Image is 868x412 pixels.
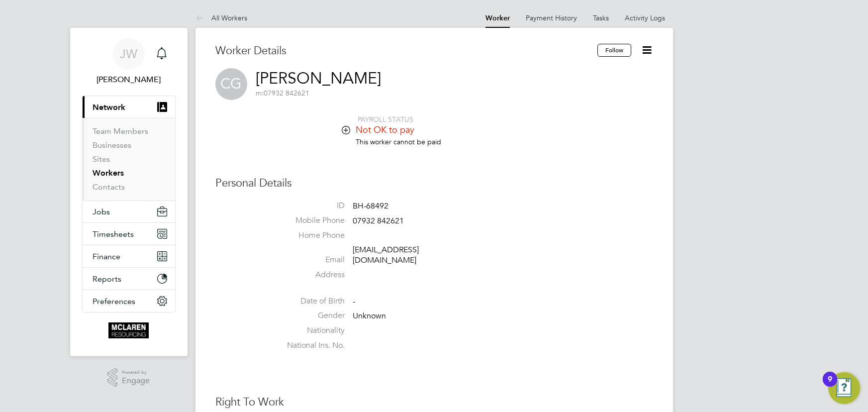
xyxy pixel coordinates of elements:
[83,96,175,118] button: Network
[275,340,345,351] label: National Ins. No.
[122,377,150,385] span: Engage
[215,395,653,410] h3: Right To Work
[93,103,125,112] span: Network
[215,44,597,58] h3: Worker Details
[82,74,176,86] span: Jane Weitzman
[593,13,609,22] a: Tasks
[93,168,124,178] a: Workers
[358,115,413,124] span: PAYROLL STATUS
[82,38,176,86] a: JW[PERSON_NAME]
[485,14,510,22] a: Worker
[83,118,175,200] div: Network
[215,68,247,100] span: CG
[275,201,345,211] label: ID
[256,89,264,98] span: m:
[83,223,175,245] button: Timesheets
[93,126,148,136] a: Team Members
[93,182,125,192] a: Contacts
[828,379,832,392] div: 9
[275,325,345,336] label: Nationality
[526,13,577,22] a: Payment History
[356,137,441,146] span: This worker cannot be paid
[93,252,120,261] span: Finance
[120,47,137,60] span: JW
[195,13,247,22] a: All Workers
[275,255,345,265] label: Email
[625,13,665,22] a: Activity Logs
[83,201,175,222] button: Jobs
[353,311,386,321] span: Unknown
[93,207,110,216] span: Jobs
[93,274,121,284] span: Reports
[93,229,134,239] span: Timesheets
[70,28,188,356] nav: Main navigation
[256,69,381,88] a: [PERSON_NAME]
[353,216,404,226] span: 07932 842621
[83,245,175,267] button: Finance
[83,290,175,312] button: Preferences
[828,372,860,404] button: Open Resource Center, 9 new notifications
[93,140,131,150] a: Businesses
[93,297,135,306] span: Preferences
[275,296,345,307] label: Date of Birth
[275,215,345,226] label: Mobile Phone
[353,201,388,211] span: BH-68492
[353,245,419,265] a: [EMAIL_ADDRESS][DOMAIN_NAME]
[256,89,309,98] span: 07932 842621
[82,322,176,338] a: Go to home page
[275,310,345,321] label: Gender
[107,368,150,387] a: Powered byEngage
[83,268,175,290] button: Reports
[108,322,149,338] img: mclaren-logo-retina.png
[353,297,355,307] span: -
[215,176,653,191] h3: Personal Details
[597,44,631,57] button: Follow
[275,270,345,280] label: Address
[122,368,150,377] span: Powered by
[356,124,414,135] span: Not OK to pay
[93,154,110,164] a: Sites
[275,230,345,241] label: Home Phone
